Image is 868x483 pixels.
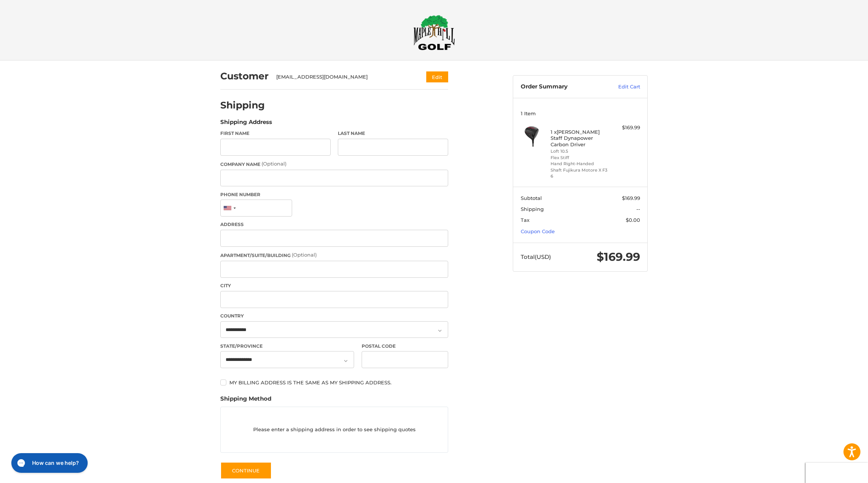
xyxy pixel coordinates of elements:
[610,124,640,132] div: $169.99
[220,118,272,130] legend: Shipping Address
[521,110,640,116] h3: 1 Item
[220,251,448,259] label: Apartment/Suite/Building
[220,191,448,198] label: Phone Number
[426,71,448,82] button: Edit
[521,195,542,201] span: Subtotal
[276,73,412,81] div: [EMAIL_ADDRESS][DOMAIN_NAME]
[220,221,448,228] label: Address
[597,250,640,264] span: $169.99
[220,343,354,350] label: State/Province
[551,161,608,167] li: Hand Right-Handed
[292,252,317,258] small: (Optional)
[551,167,608,180] li: Shaft Fujikura Motore X F3 6
[626,217,640,223] span: $0.00
[636,206,640,212] span: --
[521,253,551,260] span: Total (USD)
[220,70,269,82] h2: Customer
[220,462,272,479] button: Continue
[220,130,331,137] label: First Name
[220,395,271,407] legend: Shipping Method
[8,450,90,475] iframe: Gorgias live chat messenger
[806,463,868,483] iframe: Google Customer Reviews
[220,313,448,319] label: Country
[622,195,640,201] span: $169.99
[338,130,448,137] label: Last Name
[551,148,608,155] li: Loft 10.5
[221,200,238,216] div: United States: +1
[362,343,449,350] label: Postal Code
[261,161,286,167] small: (Optional)
[551,155,608,161] li: Flex Stiff
[220,99,265,111] h2: Shipping
[220,379,448,385] label: My billing address is the same as my shipping address.
[220,282,448,289] label: City
[220,160,448,168] label: Company Name
[521,83,602,91] h3: Order Summary
[521,217,529,223] span: Tax
[551,129,608,147] h4: 1 x [PERSON_NAME] Staff Dynapower Carbon Driver
[521,228,555,234] a: Coupon Code
[413,15,455,50] img: Maple Hill Golf
[521,206,544,212] span: Shipping
[602,83,640,91] a: Edit Cart
[221,422,448,437] p: Please enter a shipping address in order to see shipping quotes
